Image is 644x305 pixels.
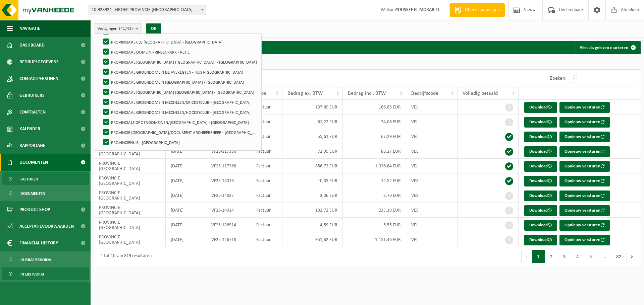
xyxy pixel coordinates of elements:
td: PROVINCIE [GEOGRAPHIC_DATA] [94,203,166,218]
span: Volledig betaald [463,91,498,96]
label: PROVINCIE [GEOGRAPHIC_DATA]/DOCUMENT ARCHIEFBEHEER - [GEOGRAPHIC_DATA] [102,127,258,137]
span: Financial History [19,235,58,251]
td: [DATE] [166,159,206,173]
td: 5,55 EUR [343,218,406,232]
button: 3 [558,250,571,263]
td: Factuur [251,115,282,129]
td: 951,62 EUR [282,232,343,247]
td: VES [406,188,458,203]
a: In lijstvorm [2,268,89,280]
label: PROVINCIEHUIS - [GEOGRAPHIC_DATA] [102,137,258,147]
td: Factuur [251,188,282,203]
span: Offerte aanvragen [463,7,501,13]
a: Download [524,190,557,201]
label: PROVINCIAAL [GEOGRAPHIC_DATA] ([GEOGRAPHIC_DATA]) - [GEOGRAPHIC_DATA] [102,57,258,67]
td: 1.151,46 EUR [343,232,406,247]
button: 5 [584,250,597,263]
span: Bedrag incl. BTW [348,91,386,96]
button: Opnieuw versturen [559,205,610,216]
button: 1 [532,250,545,263]
label: PROVINCIAAL [GEOGRAPHIC_DATA] [GEOGRAPHIC_DATA] - [GEOGRAPHIC_DATA] [102,87,258,97]
td: PROVINCIE [GEOGRAPHIC_DATA] [94,188,166,203]
td: PROVINCIE [GEOGRAPHIC_DATA] [94,144,166,159]
button: Previous [521,250,532,263]
span: Bedrag ex. BTW [287,91,323,96]
td: VEL [406,218,458,232]
td: VEL [406,159,458,173]
td: [DATE] [166,173,206,188]
td: Factuur [251,203,282,218]
td: 72,95 EUR [282,144,343,159]
td: VEL [406,115,458,129]
td: VF25-14037 [206,188,251,203]
td: [DATE] [166,188,206,203]
td: VEL [406,232,458,247]
td: VF25-126718 [206,232,251,247]
label: PROVINCIALE GROENDOMEINEN/[GEOGRAPHIC_DATA] - [GEOGRAPHIC_DATA] [102,117,258,127]
td: Factuur [251,129,282,144]
a: In grafiekvorm [2,253,89,266]
div: 1 tot 10 van 819 resultaten [97,250,152,262]
label: PROVINCIAAL GROENDOMEIN DE AVEREGTEN - HEIST-[GEOGRAPHIC_DATA] [102,67,258,77]
span: Kalender [19,121,40,137]
td: 10,35 EUR [282,173,343,188]
button: Opnieuw versturen [559,190,610,201]
button: OK [146,23,161,34]
td: Factuur [251,218,282,232]
button: Opnieuw versturen [559,220,610,231]
span: … [597,250,611,263]
button: Opnieuw versturen [559,176,610,186]
span: Product Shop [19,201,50,218]
span: Gebruikers [19,87,45,104]
button: Opnieuw versturen [559,161,610,172]
button: Alles als gelezen markeren [574,41,640,54]
td: VF25-14016 [206,173,251,188]
button: Opnieuw versturen [559,102,610,113]
td: VEL [406,129,458,144]
button: Opnieuw versturen [559,235,610,245]
span: Bedrijfscode [411,91,438,96]
button: Opnieuw versturen [559,146,610,157]
td: VEL [406,100,458,115]
a: Download [524,132,557,142]
button: Opnieuw versturen [559,117,610,128]
button: 82 [611,250,627,263]
td: 3,70 EUR [343,188,406,203]
count: (41/41) [119,26,133,31]
span: Facturen [20,173,38,185]
td: 55,61 EUR [282,129,343,144]
button: Next [627,250,637,263]
a: Download [524,235,557,245]
td: 12,52 EUR [343,173,406,188]
td: 137,89 EUR [282,100,343,115]
span: Documenten [19,154,48,171]
td: 166,85 EUR [343,100,406,115]
a: Download [524,117,557,128]
button: 2 [545,250,558,263]
strong: YOUSSEF EL MORABITI [396,7,439,12]
button: 4 [571,250,584,263]
span: In grafiekvorm [20,253,51,266]
a: Download [524,220,557,231]
a: Download [524,176,557,186]
td: Factuur [251,100,282,115]
span: Bedrijfsgegevens [19,54,59,70]
td: 856,73 EUR [282,159,343,173]
a: Documenten [2,187,89,200]
span: 10-928924 - GROEP PROVINCIE ANTWERPEN [89,5,206,15]
a: Download [524,146,557,157]
td: 192,72 EUR [282,203,343,218]
td: PROVINCIE [GEOGRAPHIC_DATA] [94,218,166,232]
label: PROVINCIAAL GROENDOMEIN MECHELEN/HOCKEYCLUB - [GEOGRAPHIC_DATA] [102,107,258,117]
td: [DATE] [166,218,206,232]
td: PROVINCIE [GEOGRAPHIC_DATA] [94,173,166,188]
label: PROVINCIAAL GROENDOMEIN [GEOGRAPHIC_DATA] - [GEOGRAPHIC_DATA] [102,77,258,87]
label: PROVINCIAAL CLB [GEOGRAPHIC_DATA] - [GEOGRAPHIC_DATA] [102,37,258,47]
td: PROVINCIE [GEOGRAPHIC_DATA] [94,159,166,173]
label: Zoeken: [550,76,567,81]
label: PROVINCIAAL DOMEIN PRINSENPARK - RETIE [102,47,258,57]
td: VF25-126914 [206,218,251,232]
td: 88,27 EUR [343,144,406,159]
td: Factuur [251,159,282,173]
span: Documenten [20,187,45,200]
